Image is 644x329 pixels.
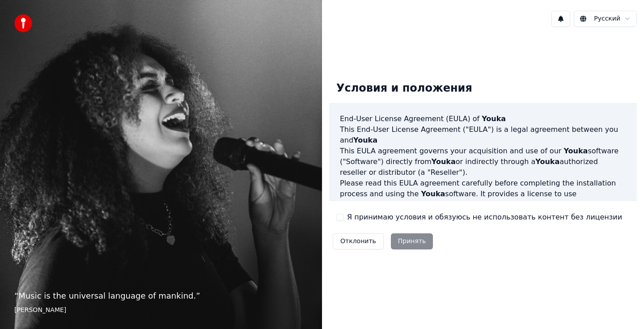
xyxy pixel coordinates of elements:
[340,114,626,124] h3: End-User License Agreement (EULA) of
[563,147,588,155] span: Youka
[14,290,308,302] p: “ Music is the universal language of mankind. ”
[353,136,377,144] span: Youka
[482,114,506,123] span: Youka
[421,190,445,198] span: Youka
[14,14,32,32] img: youka
[432,157,456,166] span: Youka
[14,306,308,315] footer: [PERSON_NAME]
[340,124,626,146] p: This End-User License Agreement ("EULA") is a legal agreement between you and
[329,74,479,103] div: Условия и положения
[333,233,384,249] button: Отклонить
[347,212,622,223] label: Я принимаю условия и обязуюсь не использовать контент без лицензии
[535,157,559,166] span: Youka
[352,200,376,209] span: Youka
[340,146,626,178] p: This EULA agreement governs your acquisition and use of our software ("Software") directly from o...
[340,178,626,210] p: Please read this EULA agreement carefully before completing the installation process and using th...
